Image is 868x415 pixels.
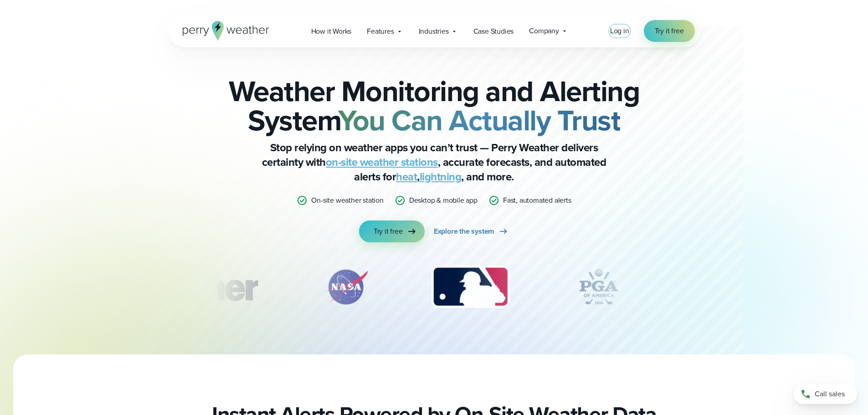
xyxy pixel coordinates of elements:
span: Try it free [655,26,684,36]
div: 3 of 12 [422,264,519,310]
strong: You Can Actually Trust [338,99,620,142]
span: Call sales [815,389,845,400]
span: Case Studies [473,26,514,37]
img: Turner-Construction_1.svg [141,264,271,310]
img: MLB.svg [422,264,519,310]
div: slideshow [214,264,655,314]
div: 1 of 12 [141,264,271,310]
p: Fast, automated alerts [503,195,571,206]
div: 2 of 12 [315,264,379,310]
span: Company [529,26,559,36]
span: Explore the system [434,226,494,237]
span: Features [367,26,394,37]
img: NASA.svg [315,264,379,310]
a: Call sales [793,384,857,404]
h2: Weather Monitoring and Alerting System [214,77,655,135]
a: heat [396,169,417,185]
span: Log in [610,26,629,36]
img: PGA.svg [562,264,635,310]
a: Log in [610,26,629,36]
a: Explore the system [434,220,509,242]
a: Try it free [644,20,695,42]
p: On-site weather station [311,195,383,206]
p: Stop relying on weather apps you can’t trust — Perry Weather delivers certainty with , accurate f... [252,140,616,184]
span: How it Works [311,26,352,37]
a: Case Studies [466,22,522,41]
p: Desktop & mobile app [409,195,478,206]
span: Try it free [374,226,403,237]
span: Industries [419,26,449,37]
a: Try it free [359,220,425,242]
a: How it Works [303,22,360,41]
div: 4 of 12 [562,264,635,310]
a: on-site weather stations [326,154,438,170]
a: lightning [420,169,462,185]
